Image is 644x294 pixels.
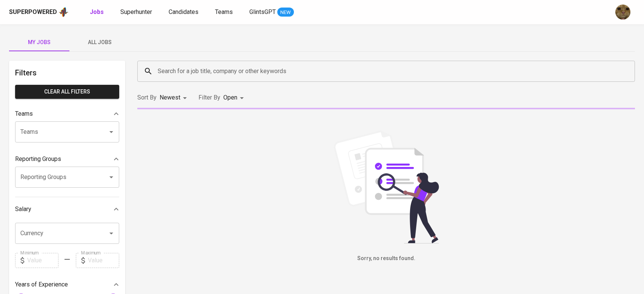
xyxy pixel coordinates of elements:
[120,8,154,17] a: Superhunter
[15,152,119,167] div: Reporting Groups
[615,5,630,20] img: ec6c0910-f960-4a00-a8f8-c5744e41279e.jpg
[58,6,69,18] img: app logo
[137,93,157,102] p: Sort By
[90,8,105,17] a: Jobs
[27,253,58,268] input: Value
[9,6,69,18] a: Superpoweredapp logo
[14,38,65,47] span: My Jobs
[169,8,198,15] span: Candidates
[9,8,57,17] div: Superpowered
[15,155,61,164] p: Reporting Groups
[15,202,119,217] div: Salary
[215,8,234,17] a: Teams
[15,280,68,289] p: Years of Experience
[137,254,635,263] h6: Sorry, no results found.
[15,277,119,292] div: Years of Experience
[249,8,294,17] a: GlintsGPT NEW
[15,106,119,121] div: Teams
[223,91,246,105] div: Open
[160,91,189,105] div: Newest
[15,67,119,79] h6: Filters
[106,172,117,182] button: Open
[249,8,276,15] span: GlintsGPT
[198,93,220,102] p: Filter By
[15,109,33,118] p: Teams
[169,8,200,17] a: Candidates
[223,94,237,101] span: Open
[15,85,119,99] button: Clear All filters
[215,8,233,15] span: Teams
[106,127,117,137] button: Open
[160,93,180,102] p: Newest
[106,228,117,239] button: Open
[15,205,31,214] p: Salary
[88,253,119,268] input: Value
[330,130,443,243] img: file_searching.svg
[90,8,104,15] b: Jobs
[120,8,152,15] span: Superhunter
[74,38,125,47] span: All Jobs
[277,9,294,16] span: NEW
[21,87,113,96] span: Clear All filters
